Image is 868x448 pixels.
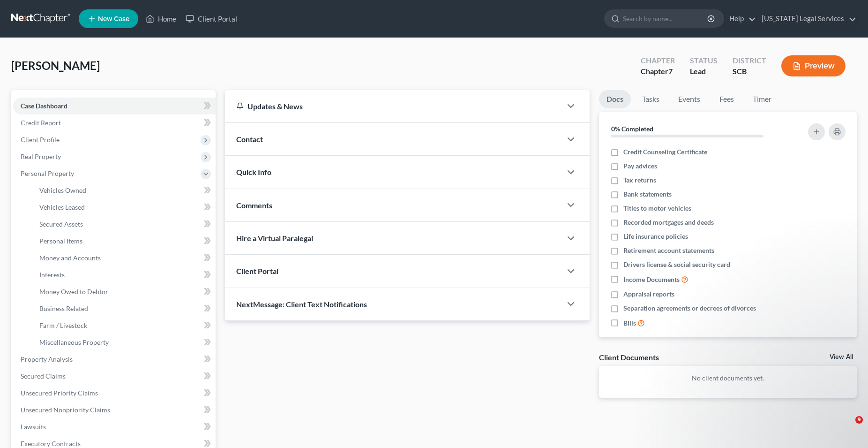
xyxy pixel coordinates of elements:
[668,67,673,76] span: 7
[21,152,61,160] span: Real Property
[236,266,278,275] span: Client Portal
[32,334,216,351] a: Miscellaneous Property
[39,271,65,279] span: Interests
[32,233,216,250] a: Personal Items
[39,186,86,194] span: Vehicles Owned
[32,300,216,317] a: Business Related
[32,250,216,266] a: Money and Accounts
[39,220,83,228] span: Secured Assets
[711,90,741,108] a: Fees
[623,147,707,157] span: Credit Counseling Certificate
[39,203,85,211] span: Vehicles Leased
[599,352,659,362] div: Client Documents
[855,416,863,424] span: 9
[781,55,846,76] button: Preview
[623,319,636,328] span: Bills
[21,102,67,110] span: Case Dashboard
[32,199,216,216] a: Vehicles Leased
[21,423,46,431] span: Lawsuits
[623,161,657,171] span: Pay advices
[623,190,672,199] span: Bank statements
[623,275,680,284] span: Income Documents
[623,10,709,27] input: Search by name...
[21,119,61,127] span: Credit Report
[623,289,674,299] span: Appraisal reports
[635,90,667,108] a: Tasks
[32,182,216,199] a: Vehicles Owned
[236,167,271,176] span: Quick Info
[623,304,756,313] span: Separation agreements or decrees of divorces
[21,355,73,363] span: Property Analysis
[39,321,87,329] span: Farm / Livestock
[141,10,181,27] a: Home
[623,232,688,241] span: Life insurance policies
[32,216,216,233] a: Secured Assets
[39,304,88,312] span: Business Related
[641,55,675,66] div: Chapter
[21,169,74,177] span: Personal Property
[39,254,101,262] span: Money and Accounts
[623,260,730,269] span: Drivers license & social security card
[13,368,216,385] a: Secured Claims
[623,246,714,255] span: Retirement account statements
[39,288,108,296] span: Money Owed to Debtor
[236,234,313,243] span: Hire a Virtual Paralegal
[21,136,60,144] span: Client Profile
[236,101,550,111] div: Updates & News
[599,90,631,108] a: Docs
[623,204,691,213] span: Titles to motor vehicles
[13,385,216,402] a: Unsecured Priority Claims
[757,10,856,27] a: [US_STATE] Legal Services
[671,90,708,108] a: Events
[21,372,66,380] span: Secured Claims
[725,10,756,27] a: Help
[13,114,216,131] a: Credit Report
[836,416,859,439] iframe: Intercom live chat
[623,175,656,185] span: Tax returns
[181,10,242,27] a: Client Portal
[13,402,216,418] a: Unsecured Nonpriority Claims
[21,440,81,448] span: Executory Contracts
[21,406,110,414] span: Unsecured Nonpriority Claims
[32,266,216,283] a: Interests
[745,90,779,108] a: Timer
[98,15,129,23] span: New Case
[236,135,263,144] span: Contact
[11,59,100,72] span: [PERSON_NAME]
[39,237,82,245] span: Personal Items
[623,218,714,227] span: Recorded mortgages and deeds
[21,389,98,397] span: Unsecured Priority Claims
[39,338,109,346] span: Miscellaneous Property
[830,354,853,360] a: View All
[641,66,675,77] div: Chapter
[236,201,272,210] span: Comments
[236,300,367,309] span: NextMessage: Client Text Notifications
[13,351,216,368] a: Property Analysis
[13,418,216,435] a: Lawsuits
[690,66,718,77] div: Lead
[733,66,766,77] div: SCB
[32,283,216,300] a: Money Owed to Debtor
[606,373,849,383] p: No client documents yet.
[13,98,216,114] a: Case Dashboard
[32,317,216,334] a: Farm / Livestock
[733,55,766,66] div: District
[611,125,653,133] strong: 0% Completed
[690,55,718,66] div: Status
